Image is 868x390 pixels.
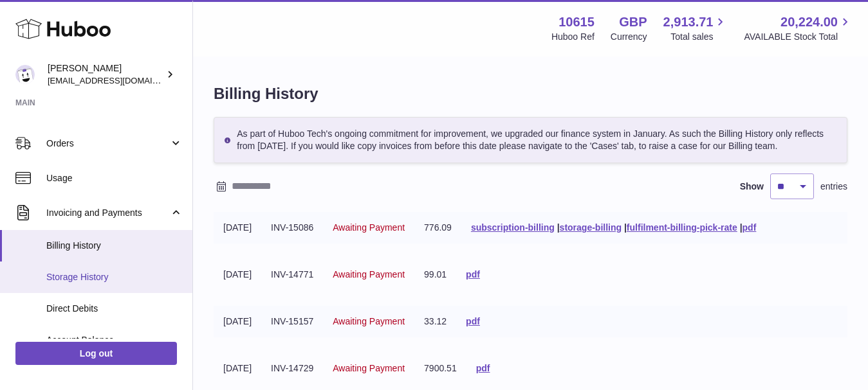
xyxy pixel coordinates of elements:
[46,271,183,283] span: Storage History
[743,222,757,233] a: pdf
[663,13,714,31] span: 2,913.71
[261,259,323,290] td: INV-14771
[744,31,853,43] span: AVAILABLE Stock Total
[333,222,405,233] span: Awaiting Payment
[261,306,323,337] td: INV-15157
[476,363,490,373] a: pdf
[214,306,261,337] td: [DATE]
[46,303,183,315] span: Direct Debits
[611,31,647,43] div: Currency
[551,31,595,43] div: Huboo Ref
[744,13,853,43] a: 20,224.00 AVAILABLE Stock Total
[627,222,737,233] a: fulfilment-billing-pick-rate
[214,212,261,244] td: [DATE]
[46,334,183,346] span: Account Balance
[471,222,555,233] a: subscription-billing
[740,222,743,233] span: |
[261,212,323,244] td: INV-15086
[740,181,764,193] label: Show
[663,13,728,43] a: 2,913.71 Total sales
[466,269,480,279] a: pdf
[46,240,183,252] span: Billing History
[619,13,647,31] strong: GBP
[333,269,405,279] span: Awaiting Payment
[559,13,595,31] strong: 10615
[214,84,847,104] h1: Billing History
[557,222,560,233] span: |
[820,181,847,193] span: entries
[15,342,177,365] a: Log out
[624,222,627,233] span: |
[466,316,480,326] a: pdf
[46,172,183,184] span: Usage
[414,306,456,337] td: 33.12
[214,259,261,290] td: [DATE]
[414,259,456,290] td: 99.01
[670,31,728,43] span: Total sales
[261,353,323,384] td: INV-14729
[780,13,838,31] span: 20,224.00
[46,207,169,219] span: Invoicing and Payments
[560,222,622,233] a: storage-billing
[46,137,169,150] span: Orders
[414,353,466,384] td: 7900.51
[48,75,189,85] span: [EMAIL_ADDRESS][DOMAIN_NAME]
[333,316,405,326] span: Awaiting Payment
[214,117,847,163] div: As part of Huboo Tech's ongoing commitment for improvement, we upgraded our finance system in Jan...
[414,212,461,244] td: 776.09
[214,353,261,384] td: [DATE]
[48,62,163,87] div: [PERSON_NAME]
[333,363,405,373] span: Awaiting Payment
[15,65,35,84] img: fulfillment@fable.com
